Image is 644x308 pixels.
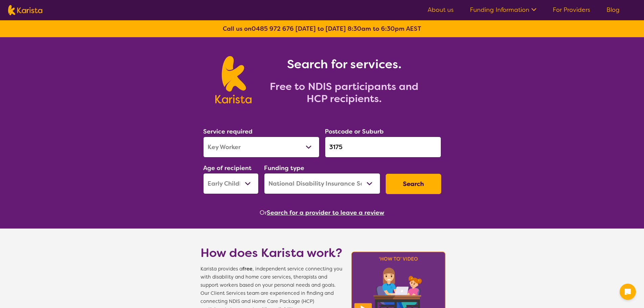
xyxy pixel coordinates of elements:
label: Age of recipient [203,164,252,172]
label: Funding type [264,164,304,172]
span: Or [260,208,267,218]
h2: Free to NDIS participants and HCP recipients. [260,80,429,105]
h1: How does Karista work? [200,245,342,261]
img: Karista logo [8,5,42,15]
b: Call us on [DATE] to [DATE] 8:30am to 6:30pm AEST [223,25,421,33]
a: About us [428,6,454,14]
label: Service required [203,127,253,136]
input: Type [325,137,441,158]
b: free [242,266,253,272]
a: Funding Information [470,6,536,14]
img: Karista logo [215,56,252,103]
button: Search [386,174,441,194]
a: 0485 972 676 [252,25,294,33]
h1: Search for services. [260,56,429,72]
a: Blog [606,6,620,14]
a: For Providers [553,6,590,14]
label: Postcode or Suburb [325,127,384,136]
button: Search for a provider to leave a review [267,208,384,218]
